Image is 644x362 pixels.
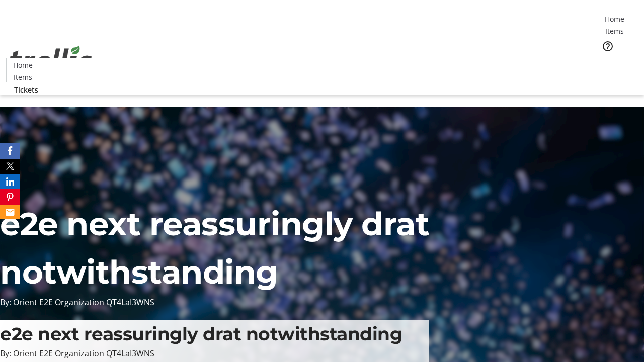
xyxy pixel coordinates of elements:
span: Tickets [14,84,38,95]
span: Items [605,26,624,36]
span: Home [13,60,33,70]
span: Tickets [606,58,630,69]
a: Home [598,14,630,24]
button: Help [598,36,618,56]
a: Home [7,60,39,70]
a: Items [598,26,630,36]
span: Items [14,72,32,82]
img: Orient E2E Organization QT4LaI3WNS's Logo [6,35,96,85]
a: Tickets [6,84,46,95]
a: Tickets [598,58,638,69]
a: Items [7,72,39,82]
span: Home [605,14,624,24]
